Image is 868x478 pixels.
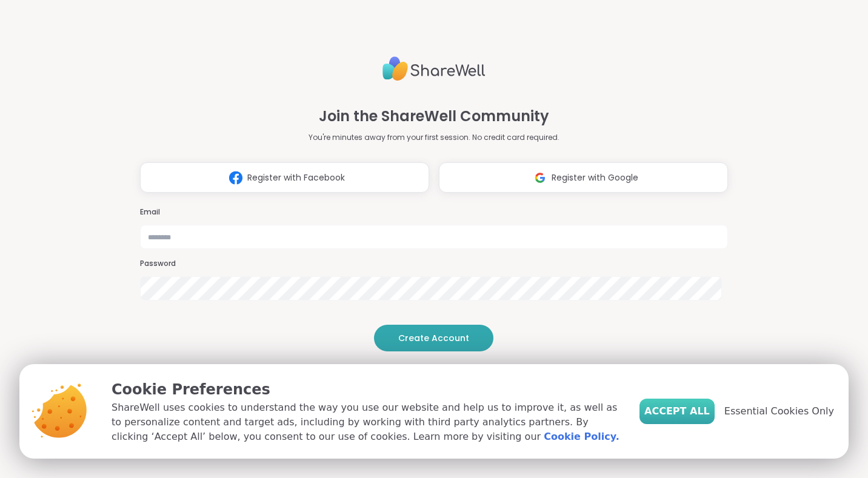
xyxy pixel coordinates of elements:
h1: Join the ShareWell Community [319,105,549,127]
img: ShareWell Logomark [529,167,552,189]
h3: Password [140,259,728,269]
p: Cookie Preferences [112,379,620,400]
span: Essential Cookies Only [724,404,834,419]
span: Create Account [398,332,469,344]
button: Register with Facebook [140,162,429,193]
p: You're minutes away from your first session. No credit card required. [309,132,559,143]
span: or [415,361,453,373]
img: ShareWell Logo [382,51,486,86]
button: Accept All [639,399,715,424]
span: Accept All [644,404,710,419]
p: ShareWell uses cookies to understand the way you use our website and help us to improve it, as we... [112,400,620,444]
img: ShareWell Logomark [224,167,247,189]
h3: Email [140,207,728,217]
a: Cookie Policy. [544,430,619,444]
button: Register with Google [439,162,728,193]
button: Create Account [374,325,493,351]
span: Register with Facebook [247,171,345,184]
span: Register with Google [552,171,638,184]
